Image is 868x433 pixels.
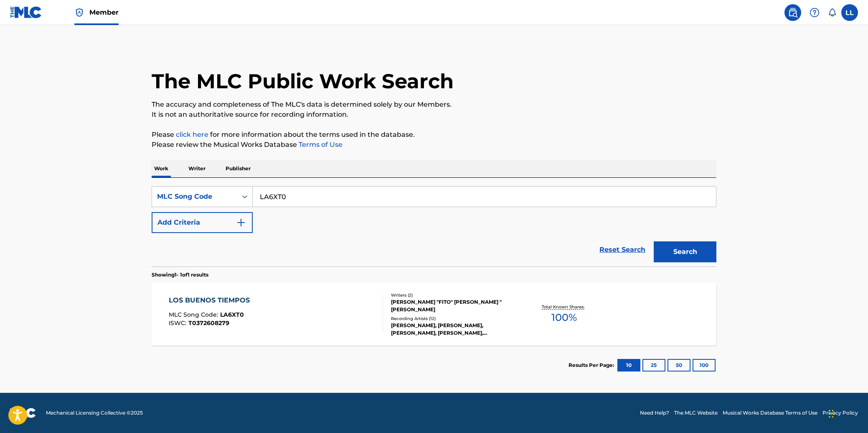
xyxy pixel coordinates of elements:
[788,8,798,18] img: search
[617,359,640,372] button: 10
[152,69,454,94] h1: The MLC Public Work Search
[391,322,517,337] div: [PERSON_NAME], [PERSON_NAME], [PERSON_NAME], [PERSON_NAME], [PERSON_NAME]
[152,212,253,233] button: Add Criteria
[826,393,868,433] iframe: Chat Widget
[542,304,586,310] p: Total Known Shares:
[723,409,817,417] a: Musical Works Database Terms of Use
[169,295,254,305] div: LOS BUENOS TIEMPOS
[784,4,801,21] a: Public Search
[674,409,718,417] a: The MLC Website
[236,218,246,228] img: 9d2ae6d4665cec9f34b9.svg
[152,100,716,110] p: The accuracy and completeness of The MLC's data is determined solely by our Members.
[169,319,188,327] span: ISWC :
[810,8,820,18] img: help
[169,311,220,318] span: MLC Song Code :
[667,359,690,372] button: 50
[74,8,84,18] img: Top Rightsholder
[10,408,36,418] img: logo
[188,319,229,327] span: T0372608279
[89,8,119,17] span: Member
[391,315,517,322] div: Recording Artists ( 12 )
[186,160,208,177] p: Writer
[176,131,208,138] a: click here
[551,310,577,325] span: 100 %
[640,409,669,417] a: Need Help?
[46,409,143,417] span: Mechanical Licensing Collective © 2025
[806,4,823,21] div: Help
[152,160,171,177] p: Work
[152,271,208,279] p: Showing 1 - 1 of 1 results
[152,130,716,140] p: Please for more information about the terms used in the database.
[828,8,836,17] div: Notifications
[297,141,343,149] a: Terms of Use
[152,140,716,150] p: Please review the Musical Works Database
[693,359,716,372] button: 100
[220,311,244,318] span: LA6XT0
[654,241,716,262] button: Search
[391,298,517,313] div: [PERSON_NAME] "FITO" [PERSON_NAME] "[PERSON_NAME]
[10,6,42,18] img: MLC Logo
[822,409,858,417] a: Privacy Policy
[152,283,716,346] a: LOS BUENOS TIEMPOSMLC Song Code:LA6XT0ISWC:T0372608279Writers (2)[PERSON_NAME] "FITO" [PERSON_NAM...
[569,361,616,369] p: Results Per Page:
[152,186,716,266] form: Search Form
[223,160,253,177] p: Publisher
[152,110,716,120] p: It is not an authoritative source for recording information.
[829,401,834,426] div: Drag
[157,192,232,202] div: MLC Song Code
[841,4,858,21] div: User Menu
[391,292,517,298] div: Writers ( 2 )
[595,241,650,259] a: Reset Search
[845,291,868,360] iframe: Resource Center
[642,359,665,372] button: 25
